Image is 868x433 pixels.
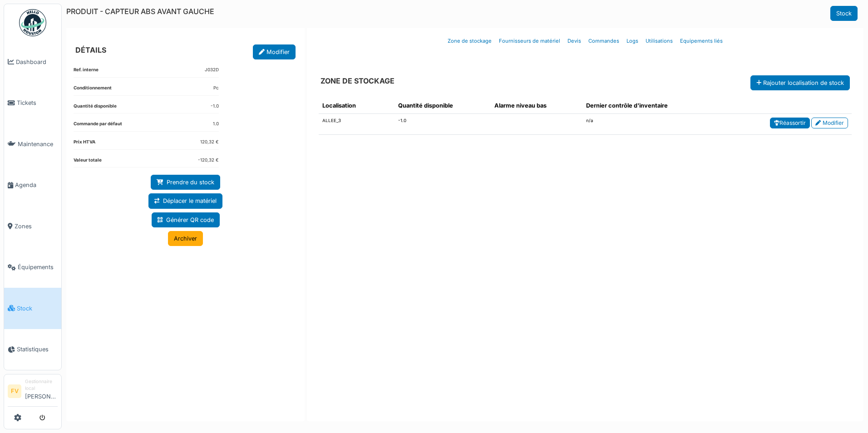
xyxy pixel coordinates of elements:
dd: -1.0 [211,103,219,110]
a: Stock [4,288,61,329]
td: n/a [582,114,720,135]
td: ALLEE_3 [319,114,395,135]
span: Zones [15,222,58,231]
dd: 120,32 € [200,139,219,146]
dt: Conditionnement [74,85,112,95]
a: Devis [564,30,585,52]
dt: Commande par défaut [74,121,122,131]
th: Alarme niveau bas [491,98,582,114]
h6: DÉTAILS [75,46,106,54]
span: Tickets [17,98,58,107]
a: Commandes [585,30,623,52]
a: Agenda [4,165,61,206]
a: Équipements [4,247,61,288]
dt: Prix HTVA [74,139,95,149]
a: Fournisseurs de matériel [495,30,564,52]
dd: -120,32 € [198,157,219,164]
img: Badge_color-CXgf-gQk.svg [19,9,46,36]
span: Équipements [18,263,58,271]
td: -1.0 [395,114,491,135]
a: Prendre du stock [151,175,220,190]
a: Utilisations [642,30,676,52]
a: Tickets [4,83,61,124]
a: Statistiques [4,329,61,370]
dt: Valeur totale [74,157,102,167]
dd: J032D [205,67,219,74]
span: Stock [17,304,58,313]
button: Rajouter localisation de stock [750,75,850,90]
span: Maintenance [18,140,58,148]
span: Dashboard [16,58,58,66]
a: Réassortir [770,118,810,128]
a: Dashboard [4,41,61,83]
li: FV [8,384,21,398]
h6: PRODUIT - CAPTEUR ABS AVANT GAUCHE [66,7,214,16]
li: [PERSON_NAME] [25,378,58,404]
th: Dernier contrôle d'inventaire [582,98,720,114]
th: Quantité disponible [395,98,491,114]
div: Gestionnaire local [25,378,58,392]
a: Modifier [811,118,848,128]
dd: Pc [213,85,219,92]
a: Modifier [253,44,296,59]
a: Equipements liés [676,30,726,52]
a: Zone de stockage [444,30,495,52]
a: Déplacer le matériel [148,193,222,208]
a: Zones [4,206,61,247]
a: Générer QR code [152,212,220,227]
a: Stock [830,6,858,21]
a: Archiver [168,231,203,246]
a: FV Gestionnaire local[PERSON_NAME] [8,378,58,407]
a: Logs [623,30,642,52]
dt: Quantité disponible [74,103,117,113]
a: Maintenance [4,123,61,165]
span: Agenda [15,181,58,189]
h6: ZONE DE STOCKAGE [321,77,395,85]
th: Localisation [319,98,395,114]
dd: 1.0 [213,121,219,128]
dt: Ref. interne [74,67,99,77]
span: Statistiques [17,345,58,354]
